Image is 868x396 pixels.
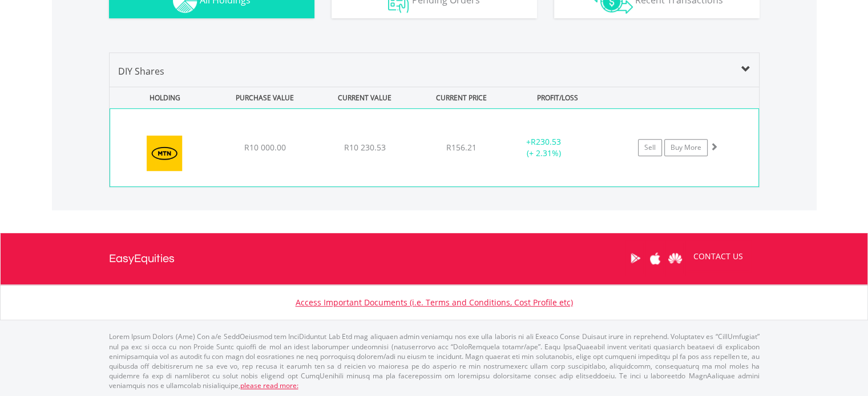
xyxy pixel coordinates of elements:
span: DIY Shares [118,65,164,77]
div: + (+ 2.31%) [500,136,586,159]
div: PROFIT/LOSS [509,87,607,108]
a: Google Play [625,240,645,276]
img: EQU.ZA.MTN.png [116,123,214,183]
a: Sell [638,139,662,156]
span: R156.21 [446,142,477,153]
a: Buy More [664,139,708,156]
span: R10 230.53 [344,142,385,153]
div: PURCHASE VALUE [216,87,314,108]
a: Huawei [665,240,685,276]
div: CURRENT PRICE [415,87,506,108]
a: CONTACT US [685,240,751,272]
div: CURRENT VALUE [316,87,414,108]
a: Access Important Documents (i.e. Terms and Conditions, Cost Profile etc) [296,297,573,308]
span: R230.53 [531,136,561,147]
p: Lorem Ipsum Dolors (Ame) Con a/e SeddOeiusmod tem InciDiduntut Lab Etd mag aliquaen admin veniamq... [109,332,760,390]
span: R10 000.00 [244,142,285,153]
a: please read more: [240,381,298,390]
a: EasyEquities [109,233,175,284]
div: HOLDING [110,87,214,108]
a: Apple [645,240,665,276]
